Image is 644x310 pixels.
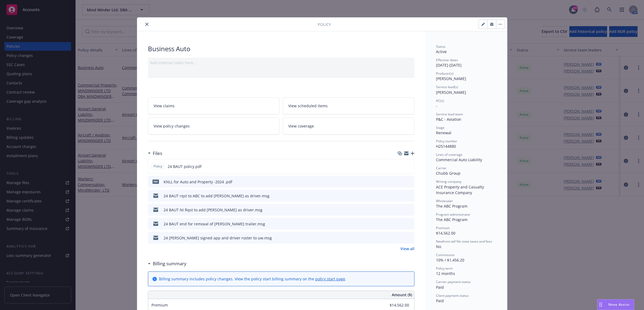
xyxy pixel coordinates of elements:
span: Policy [318,22,331,27]
span: Policy term [436,266,453,271]
span: Chubb Group [436,171,461,176]
span: - [436,103,437,108]
span: Paid [436,285,444,290]
div: Billing summary [148,260,186,267]
span: Premium [436,226,450,230]
button: download file [399,235,403,241]
button: preview file [407,221,412,227]
button: download file [399,179,403,185]
span: Amount ($) [392,292,412,298]
span: [PERSON_NAME] [436,76,466,81]
div: KNLL for Auto and Property -2024 .pdf [164,179,232,185]
div: Add internal notes here... [150,60,412,66]
span: Writing company [436,179,461,184]
span: Policy [153,164,163,169]
div: 24 [PERSON_NAME] signed app and driver roster to uw.msg [164,235,272,241]
span: View claims [154,103,175,109]
span: Carrier payment status [436,280,471,284]
span: pdf [153,180,159,184]
div: 24 BAUT end for removal of [PERSON_NAME] trailer.msg [164,221,265,227]
span: Producer(s) [436,71,453,76]
span: No [436,244,441,249]
a: View claims [148,97,280,114]
span: Effective dates [436,58,458,62]
span: Commission [436,253,455,257]
div: [DATE] - [DATE] [436,58,496,68]
span: 24 BAUT policy.pdf [168,164,202,169]
a: View all [400,246,414,252]
button: preview file [407,179,412,185]
button: close [144,21,150,27]
div: Files [148,150,162,157]
span: Carrier [436,166,447,170]
span: View coverage [288,123,314,129]
span: Active [436,49,447,54]
span: Newfront will file state taxes and fees [436,239,492,244]
a: policy start page [315,276,345,281]
button: preview file [407,235,412,241]
a: View scheduled items [283,97,414,114]
span: P&C - Aviation [436,117,461,122]
button: preview file [407,207,412,213]
button: Nova Assist [597,299,634,310]
span: Policy number [436,139,457,143]
span: The ABC Program [436,204,468,209]
input: 0.00 [377,301,412,309]
span: Lines of coverage [436,152,462,157]
span: The ABC Program [436,217,468,222]
div: Drag to move [597,299,604,310]
div: 24 BAUT NI Rqst to add [PERSON_NAME] as driver.msg [164,207,262,213]
span: Wholesaler [436,199,453,203]
button: download file [399,164,403,169]
span: View scheduled items [288,103,328,109]
span: Renewal [436,130,451,135]
div: 24 BAUT rqst to ABC to add [PERSON_NAME] as driver.msg [164,193,269,199]
a: View coverage [283,118,414,135]
button: preview file [407,164,412,169]
button: download file [399,193,403,199]
span: [PERSON_NAME] [436,90,466,95]
h3: Files [153,150,162,157]
div: Business Auto [148,44,414,53]
span: $14,562.00 [436,230,455,236]
span: View policy changes [154,123,190,129]
span: Nova Assist [608,302,630,307]
span: Program administrator [436,212,470,217]
h3: Billing summary [153,260,186,267]
span: 10% / $1,456.20 [436,257,464,263]
a: View policy changes [148,118,280,135]
span: AC(s) [436,98,444,103]
span: Status [436,44,445,49]
span: ACE Property and Casualty Insurance Company [436,184,485,195]
span: Stage [436,125,445,130]
span: Service lead team [436,112,463,116]
button: download file [399,207,403,213]
span: Service lead(s) [436,85,458,89]
button: preview file [407,193,412,199]
span: H25144880 [436,144,456,149]
div: Billing summary includes policy changes. View the policy start billing summary on the . [159,276,346,282]
span: Client payment status [436,293,469,298]
span: 12 months [436,271,455,276]
button: download file [399,221,403,227]
span: Paid [436,298,444,303]
span: Premium [151,302,168,308]
span: Commercial Auto Liability [436,157,482,162]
